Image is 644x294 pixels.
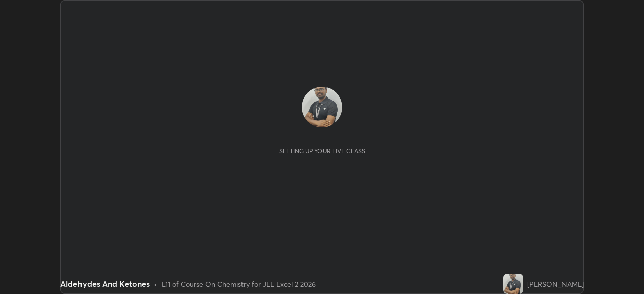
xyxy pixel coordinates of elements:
[302,87,342,127] img: ccf0eef2b82d49a09d5ef3771fe7629f.jpg
[162,279,316,289] div: L11 of Course On Chemistry for JEE Excel 2 2026
[154,279,157,289] div: •
[527,279,584,289] div: [PERSON_NAME]
[503,274,523,294] img: ccf0eef2b82d49a09d5ef3771fe7629f.jpg
[60,278,150,290] div: Aldehydes And Ketones
[279,147,365,155] div: Setting up your live class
